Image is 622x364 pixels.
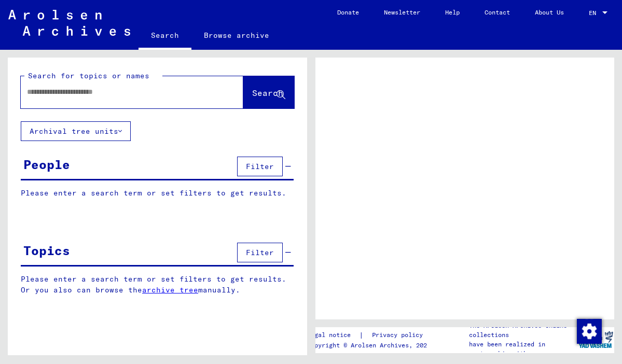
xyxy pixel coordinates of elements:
p: have been realized in partnership with [469,340,577,358]
div: | [307,330,435,341]
img: Arolsen_neg.svg [8,10,130,36]
a: Browse archive [191,23,282,48]
button: Archival tree units [21,121,131,141]
span: EN [589,9,600,17]
mat-label: Search for topics or names [28,71,149,80]
a: Search [139,23,191,50]
a: Legal notice [307,330,359,341]
div: People [23,155,70,174]
p: Copyright © Arolsen Archives, 2021 [307,341,435,350]
div: Topics [23,241,70,260]
span: Filter [246,248,274,257]
a: archive tree [142,285,198,295]
span: Search [252,88,283,98]
p: Please enter a search term or set filters to get results. Or you also can browse the manually. [21,274,294,296]
button: Filter [237,243,283,262]
a: Privacy policy [364,330,435,341]
button: Filter [237,157,283,176]
button: Search [243,76,294,108]
p: Please enter a search term or set filters to get results. [21,188,294,199]
p: The Arolsen Archives online collections [469,321,577,340]
span: Filter [246,162,274,171]
img: Change consent [577,319,602,344]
